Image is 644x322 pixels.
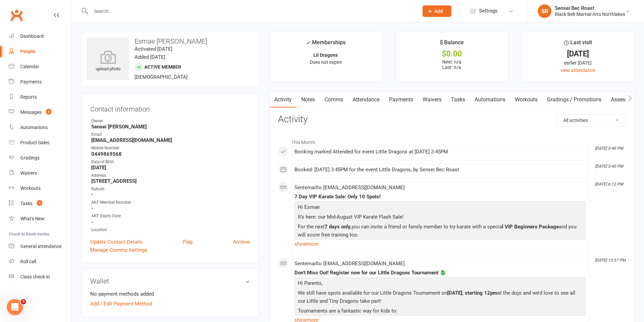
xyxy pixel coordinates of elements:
span: Active member [144,64,181,70]
a: Attendance [348,92,384,107]
a: Gradings [9,150,71,166]
a: People [9,44,71,59]
a: Product Sales [9,135,71,150]
p: Next: n/a Last: n/a [402,59,502,70]
button: Add [423,5,451,17]
div: Automations [20,125,48,130]
span: 4 [46,109,51,115]
div: Email [91,131,250,138]
a: Add / Edit Payment Method [90,300,152,308]
a: Archive [233,238,250,246]
a: Reports [9,90,71,105]
h3: Contact information [90,103,250,113]
strong: Sensei [PERSON_NAME] [91,124,250,130]
span: Sent email to [EMAIL_ADDRESS][DOMAIN_NAME] [294,261,405,267]
strong: - [91,205,250,211]
a: Roll call [9,254,71,269]
div: Payments [20,79,42,84]
div: Sensei Bec Roast [555,5,625,11]
div: Dashboard [20,33,44,39]
a: Waivers [9,166,71,181]
p: Hi Parents, [296,279,584,289]
i: [DATE] 12:57 PM [595,258,625,263]
a: General attendance kiosk mode [9,239,71,254]
a: Tasks [446,92,470,107]
span: [DATE], starting 12pm [447,290,497,296]
strong: [STREET_ADDRESS] [91,178,250,184]
li: No payment methods added [90,290,250,298]
span: 7 days only, [325,224,352,230]
div: Mobile Number [91,145,250,151]
div: Owner [91,118,250,124]
strong: - [91,219,250,225]
p: For the next you can invite a friend or family member to try karate with a specia and you will sc... [296,223,584,241]
span: Settings [479,3,498,19]
div: People [20,49,35,54]
span: Does not expire [310,59,342,65]
a: Payments [384,92,418,107]
a: Flag [183,238,192,246]
div: Gradings [20,155,40,160]
a: Class kiosk mode [9,269,71,284]
a: view attendance [560,68,595,73]
p: Tournaments are a fantastic way for kids to: [296,307,584,317]
div: Don’t Miss Out! Register now for our Little Dragons Tournament 🐉 [294,270,586,276]
div: Booking marked Attended for event Little Dragons at [DATE] 3:45PM [294,149,586,155]
a: Automations [470,92,510,107]
div: Workouts [20,185,41,191]
a: Activity [269,92,296,107]
iframe: Intercom live chat [7,299,23,315]
p: It’s here: our Mid-August VIP Karate Flash Sale! [296,213,584,223]
div: Suburb [91,186,250,192]
a: Payments [9,74,71,90]
a: Dashboard [9,29,71,44]
span: Sent email to [EMAIL_ADDRESS][DOMAIN_NAME] [294,184,405,191]
a: Calendar [9,59,71,74]
h3: Activity [278,114,626,125]
div: earlier [DATE] [528,59,628,67]
span: [DEMOGRAPHIC_DATA] [135,74,188,80]
h3: Wallet [90,277,250,285]
a: Workouts [9,181,71,196]
div: $ Balance [440,38,464,50]
strong: Lil Dragons [313,52,338,58]
div: SR [538,4,551,18]
div: Product Sales [20,140,49,145]
div: AKF Expiry Date [91,213,250,219]
span: l VIP Beginners Package [502,224,559,230]
div: Location [91,227,250,233]
div: Date of Birth [91,159,250,165]
a: Waivers [418,92,446,107]
div: 7 Day VIP Karate Sale: Only 10 Spots! [294,194,586,200]
div: [DATE] [528,50,628,57]
div: Last visit [564,38,592,50]
a: Workouts [510,92,542,107]
a: Clubworx [8,7,25,24]
strong: [DATE] [91,165,250,171]
div: Address [91,172,250,179]
span: Add [434,8,443,14]
div: General attendance [20,244,62,249]
div: Class check-in [20,274,50,279]
a: Manage Comms Settings [90,246,147,254]
i: ✓ [306,40,310,46]
a: Automations [9,120,71,135]
a: What's New [9,211,71,226]
div: Messages [20,109,42,115]
div: $0.00 [402,50,502,57]
a: show more [294,239,586,249]
time: Activated [DATE] [135,46,172,52]
div: AKF Member Number [91,199,250,206]
h3: Esmae [PERSON_NAME] [87,38,253,45]
strong: - [91,192,250,198]
div: Waivers [20,170,37,176]
strong: 0449869568 [91,151,250,157]
time: Added [DATE] [135,54,165,60]
a: Update Contact Details [90,238,143,246]
div: Tasks [20,201,32,206]
input: Search... [89,6,414,16]
a: Tasks 3 [9,196,71,211]
div: What's New [20,216,45,221]
span: 3 [21,299,26,304]
strong: [EMAIL_ADDRESS][DOMAIN_NAME] [91,137,250,143]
